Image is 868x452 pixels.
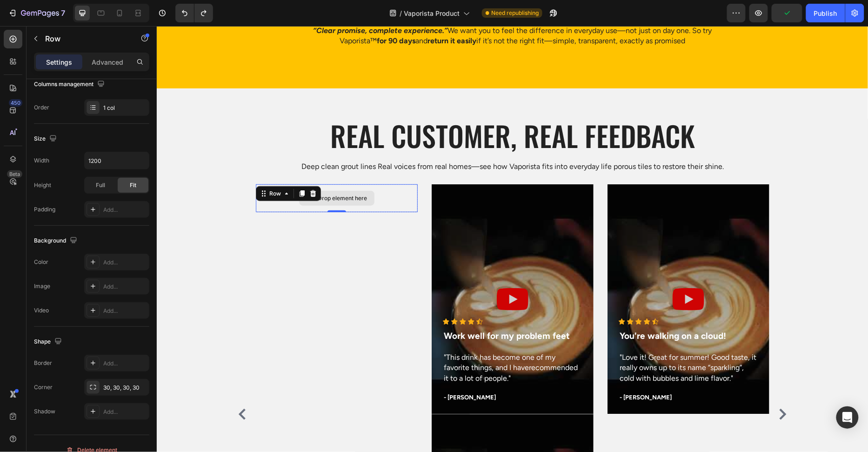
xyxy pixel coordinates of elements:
[103,359,147,368] div: Add...
[451,158,613,388] div: Overlay
[463,326,601,358] p: "Love it! Great for summer! Good taste, it really owns up to its name “sparkling”, cold with bubb...
[34,133,59,145] div: Size
[85,152,149,169] input: Auto
[463,367,601,376] p: - [PERSON_NAME]
[451,158,613,388] div: Background Image
[7,170,22,178] div: Beta
[400,8,402,18] span: /
[287,304,425,317] p: Work well for my problem feet
[34,336,64,348] div: Shape
[45,33,124,44] p: Row
[103,206,147,214] div: Add...
[96,181,105,189] span: Full
[111,163,126,172] div: Row
[271,10,320,19] strong: return it easily
[404,8,460,18] span: Vaporista Product
[34,258,48,266] div: Color
[806,4,845,22] button: Publish
[34,103,49,112] div: Order
[78,381,93,396] button: Carousel Back Arrow
[34,306,49,315] div: Video
[46,57,72,67] p: Settings
[836,406,859,429] div: Open Intercom Messenger
[103,408,147,416] div: Add...
[92,57,123,67] p: Advanced
[463,304,601,317] p: You're walking on a cloud!
[220,10,259,19] strong: for 90 days
[1,135,711,146] p: Deep clean grout lines Real voices from real homes—see how Vaporista fits into everyday life poro...
[9,99,22,107] div: 450
[34,156,49,165] div: Width
[130,181,136,189] span: Fit
[61,7,65,19] p: 7
[619,381,634,396] button: Carousel Next Arrow
[275,158,437,388] div: Overlay
[103,307,147,315] div: Add...
[175,4,213,22] div: Undo/Redo
[103,258,147,267] div: Add...
[161,169,210,176] div: Drop element here
[491,9,539,17] span: Need republishing
[34,78,107,91] div: Columns management
[103,283,147,291] div: Add...
[287,367,425,376] p: - [PERSON_NAME]
[34,282,50,290] div: Image
[34,181,51,189] div: Height
[103,104,147,112] div: 1 col
[34,235,79,247] div: Background
[287,326,425,358] p: "This drink has become one of my favorite things, and I haverecommended it to a lot of people."
[34,359,52,367] div: Border
[4,4,69,22] button: 7
[34,383,53,391] div: Corner
[814,8,837,18] div: Publish
[34,205,55,214] div: Padding
[34,407,55,416] div: Shadow
[275,158,437,388] div: Background Image
[103,384,147,392] div: 30, 30, 30, 30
